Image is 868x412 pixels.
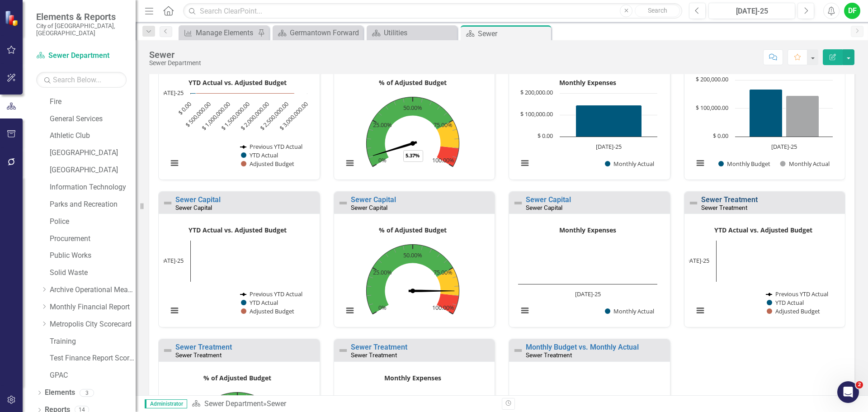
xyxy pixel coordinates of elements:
[175,204,212,211] small: Sewer Capital
[526,195,571,204] a: Sewer Capital
[538,132,553,140] text: $ 0.00
[339,223,487,325] svg: Interactive chart
[191,92,295,94] path: Jul-25, 2,684,086. Adjusted Budget.
[175,343,232,351] a: Sewer Treatment
[50,182,136,193] a: Information Technology
[339,76,487,177] svg: Interactive chart
[80,389,94,397] div: 3
[684,191,846,328] div: Double-Click to Edit
[158,89,184,97] text: [DATE]-25
[684,256,709,265] text: [DATE]-25
[526,204,562,211] small: Sewer Capital
[149,50,201,60] div: Sewer
[771,142,797,151] text: [DATE]-25
[36,51,127,61] a: Sewer Department
[204,399,263,408] a: Sewer Department
[344,304,356,317] button: View chart menu, % of Adjusted Budget
[50,251,136,261] a: Public Works
[168,157,181,170] button: View chart menu, YTD Actual vs. Adjusted Budget
[176,100,193,117] text: $ 0.00
[175,351,222,359] small: Sewer Treatment
[183,3,682,19] input: Search ClearPoint...
[275,27,361,38] a: Germantown Forward
[50,285,136,295] a: Archive Operational Measures
[168,304,181,317] button: View chart menu, YTD Actual vs. Adjusted Budget
[514,76,662,177] svg: Interactive chart
[50,114,136,124] a: General Services
[526,343,639,351] a: Monthly Budget vs. Monthly Actual
[786,95,819,137] path: Jul-25, 144,143. Monthly Actual.
[713,132,728,140] text: $ 0.00
[163,223,311,325] svg: Interactive chart
[378,156,386,164] text: 0%
[258,100,290,132] text: $ 2,500,000.00
[694,304,707,317] button: View chart menu, YTD Actual vs. Adjusted Budget
[351,195,396,204] a: Sewer Capital
[45,388,75,398] a: Elements
[689,223,841,325] div: YTD Actual vs. Adjusted Budget. Highcharts interactive chart.
[714,226,812,234] text: YTD Actual vs. Adjusted Budget
[701,195,758,204] a: Sewer Treatment
[406,152,420,159] text: 5.37%
[219,100,251,132] text: $ 1,500,000.00
[50,217,136,227] a: Police
[513,198,524,208] img: Not Defined
[519,304,531,317] button: View chart menu, Monthly Expenses
[50,268,136,278] a: Solid Waste
[478,28,549,39] div: Sewer
[837,381,859,403] iframe: Intercom live chat
[163,223,315,325] div: YTD Actual vs. Adjusted Budget. Highcharts interactive chart.
[526,351,572,359] small: Sewer Treatment
[50,165,136,175] a: [GEOGRAPHIC_DATA]
[384,374,441,382] text: Monthly Expenses
[689,76,837,177] svg: Interactive chart
[241,151,278,159] button: Show YTD Actual
[162,198,173,208] img: Not Defined
[576,105,642,137] path: Jul-25, 144,143. Monthly Actual.
[196,27,255,38] div: Manage Elements
[749,89,782,137] g: Monthly Budget, bar series 1 of 2 with 1 bar.
[181,27,255,38] a: Manage Elements
[240,142,303,151] button: Show Previous YTD Actual
[338,198,349,208] img: Not Defined
[749,89,782,137] path: Jul-25, 167,094.59. Monthly Budget.
[379,78,447,87] text: % of Adjusted Budget
[766,290,829,298] button: Show Previous YTD Actual
[339,76,491,177] div: % of Adjusted Budget. Highcharts interactive chart.
[648,7,667,14] span: Search
[50,131,136,141] a: Athletic Club
[158,43,320,180] div: Double-Click to Edit
[4,10,21,27] img: ClearPoint Strategy
[158,191,320,328] div: Double-Click to Edit
[514,223,662,325] svg: Interactive chart
[844,3,860,19] div: DF
[241,160,294,168] button: Show Adjusted Budget
[788,160,829,168] text: Monthly Actual
[36,11,127,22] span: Elements & Reports
[378,303,386,312] text: 0%
[50,319,136,330] a: Metropolis City Scorecard
[379,226,447,234] text: % of Adjusted Budget
[432,156,454,164] text: 100.00%
[239,100,271,132] text: $ 2,000,000.00
[278,100,310,132] text: $ 3,000,000.00
[559,78,616,87] text: Monthly Expenses
[334,43,495,180] div: Double-Click to Edit
[290,27,361,38] div: Germantown Forward
[191,92,295,94] g: Adjusted Budget, series 3 of 3. Bar series with 1 bar.
[767,307,820,315] button: Show Adjusted Budget
[605,160,654,168] button: Show Monthly Actual
[701,204,747,211] small: Sewer Treatment
[339,223,491,325] div: % of Adjusted Budget. Highcharts interactive chart.
[513,345,524,356] img: Not Defined
[163,76,311,177] svg: Interactive chart
[689,223,837,325] svg: Interactive chart
[559,226,616,234] text: Monthly Expenses
[708,3,795,19] button: [DATE]-25
[267,399,286,408] div: Sewer
[780,160,829,168] button: Show Monthly Actual
[241,298,278,307] button: Show YTD Actual
[856,381,863,388] span: 2
[36,22,127,37] small: City of [GEOGRAPHIC_DATA], [GEOGRAPHIC_DATA]
[338,345,349,356] img: Not Defined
